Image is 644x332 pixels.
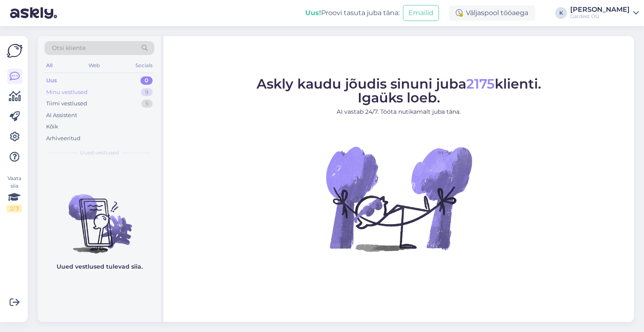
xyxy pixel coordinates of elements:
[305,8,400,18] div: Proovi tasuta juba täna:
[46,123,58,131] div: Kõik
[323,123,474,274] img: No Chat active
[38,179,161,255] img: No chats
[44,60,54,71] div: All
[403,5,439,21] button: Emailid
[80,149,119,157] span: Uued vestlused
[87,60,101,71] div: Web
[555,7,567,19] div: K
[46,99,87,108] div: Tiimi vestlused
[57,262,143,271] p: Uued vestlused tulevad siia.
[570,13,630,20] div: Gardest OÜ
[449,5,535,21] div: Väljaspool tööaega
[134,60,154,71] div: Socials
[141,99,153,108] div: 5
[570,6,639,20] a: [PERSON_NAME]Gardest OÜ
[305,9,321,17] b: Uus!
[46,76,57,85] div: Uus
[7,43,23,59] img: Askly Logo
[46,111,77,120] div: AI Assistent
[7,205,22,212] div: 2 / 3
[52,44,86,52] span: Otsi kliente
[46,88,88,97] div: Minu vestlused
[257,107,541,116] p: AI vastab 24/7. Tööta nutikamalt juba täna.
[466,76,495,92] span: 2175
[257,76,541,106] span: Askly kaudu jõudis sinuni juba klienti. Igaüks loeb.
[570,6,630,13] div: [PERSON_NAME]
[7,175,22,212] div: Vaata siia
[141,88,153,97] div: 9
[140,76,153,85] div: 0
[46,134,80,143] div: Arhiveeritud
